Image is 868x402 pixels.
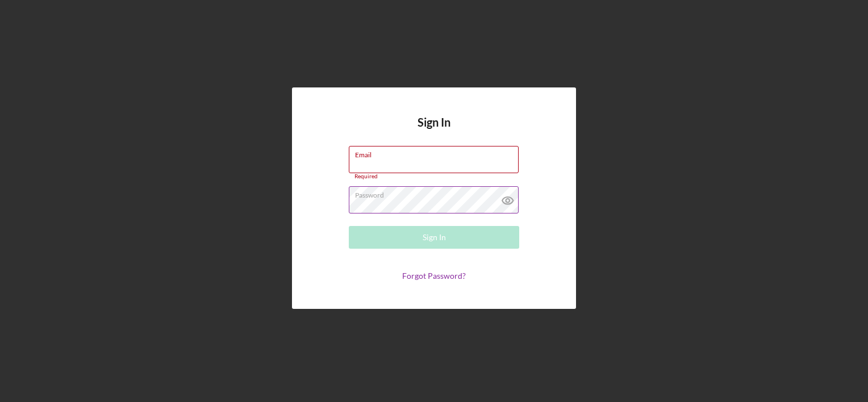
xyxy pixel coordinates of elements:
a: Forgot Password? [402,271,466,280]
label: Email [355,146,519,159]
div: Sign In [423,226,446,249]
div: Required [349,173,519,180]
button: Sign In [349,226,519,249]
h4: Sign In [418,116,450,146]
label: Password [355,187,519,199]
